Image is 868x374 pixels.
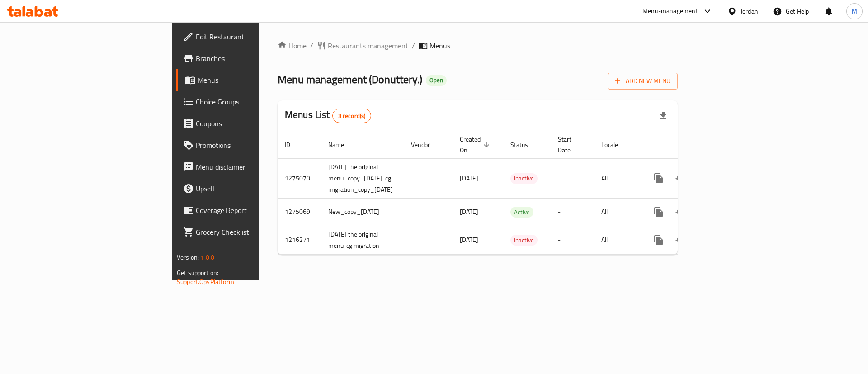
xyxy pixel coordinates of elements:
[317,40,408,51] a: Restaurants management
[196,161,310,172] span: Menu disclaimer
[196,118,310,129] span: Coupons
[510,235,538,246] div: Inactive
[278,131,742,255] table: enhanced table
[510,207,533,218] span: Active
[321,158,404,198] td: [DATE] the original menu_copy_[DATE]-cg migration_copy_[DATE]
[411,139,442,150] span: Vendor
[741,6,758,16] div: Jordan
[196,227,310,237] span: Grocery Checklist
[551,226,594,254] td: -
[510,207,533,218] div: Active
[196,31,310,42] span: Edit Restaurant
[648,229,670,251] button: more
[460,234,478,246] span: [DATE]
[652,105,674,127] div: Export file
[285,139,302,150] span: ID
[670,167,691,189] button: Change Status
[510,173,538,184] div: Inactive
[426,75,447,86] div: Open
[176,178,317,199] a: Upsell
[198,75,310,85] span: Menus
[332,109,372,123] div: Total records count
[328,40,408,51] span: Restaurants management
[196,96,310,107] span: Choice Groups
[601,139,630,150] span: Locale
[615,76,670,87] span: Add New Menu
[558,134,583,156] span: Start Date
[460,172,478,184] span: [DATE]
[176,47,317,69] a: Branches
[321,198,404,226] td: New_copy_[DATE]
[648,201,670,223] button: more
[460,206,478,218] span: [DATE]
[412,40,415,51] li: /
[177,276,234,288] a: Support.OpsPlatform
[176,26,317,47] a: Edit Restaurant
[608,73,678,90] button: Add New Menu
[176,199,317,221] a: Coverage Report
[510,235,538,246] span: Inactive
[510,139,540,150] span: Status
[460,134,492,156] span: Created On
[200,251,214,263] span: 1.0.0
[551,158,594,198] td: -
[642,6,698,17] div: Menu-management
[176,69,317,91] a: Menus
[426,76,447,84] span: Open
[551,198,594,226] td: -
[594,158,641,198] td: All
[177,267,218,279] span: Get support on:
[176,91,317,113] a: Choice Groups
[333,112,371,120] span: 3 record(s)
[328,139,356,150] span: Name
[510,173,538,184] span: Inactive
[196,205,310,216] span: Coverage Report
[278,40,678,51] nav: breadcrumb
[176,156,317,178] a: Menu disclaimer
[594,198,641,226] td: All
[176,113,317,134] a: Coupons
[429,40,450,51] span: Menus
[196,140,310,151] span: Promotions
[852,6,857,16] span: M
[278,69,422,90] span: Menu management ( Donuttery. )
[641,131,742,159] th: Actions
[196,183,310,194] span: Upsell
[285,108,371,123] h2: Menus List
[176,221,317,243] a: Grocery Checklist
[594,226,641,254] td: All
[321,226,404,254] td: [DATE] the original menu-cg migration
[177,251,199,263] span: Version:
[670,229,691,251] button: Change Status
[196,53,310,64] span: Branches
[176,134,317,156] a: Promotions
[648,167,670,189] button: more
